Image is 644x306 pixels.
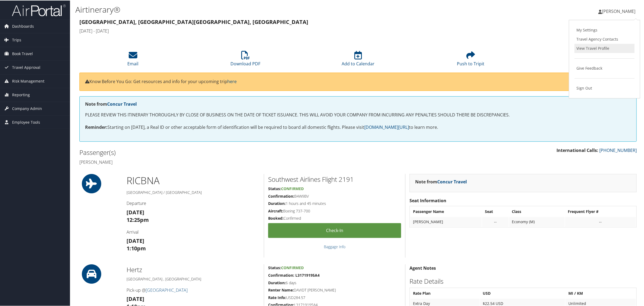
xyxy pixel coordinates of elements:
[575,83,635,92] a: Sign Out
[268,223,401,237] a: Check-in
[480,288,565,298] th: USD
[415,178,467,184] strong: Note from
[12,33,21,46] span: Trips
[602,8,635,14] span: [PERSON_NAME]
[268,272,320,277] strong: Confirmation: L31719195A4
[85,78,631,85] p: Know Before You Go: Get resources and info for your upcoming trip
[503,31,637,37] h4: Agency Locator
[268,215,401,220] h5: Confirmed
[85,111,631,118] p: PLEASE REVIEW THIS ITINERARY THOROUGHLY BY CLOSE OF BUSINESS ON THE DATE OF TICKET ISSUANCE. THIS...
[575,63,635,72] a: Give Feedback
[599,147,637,153] a: [PHONE_NUMBER]
[342,53,374,66] a: Add to Calendar
[85,124,107,130] strong: Reminder:
[79,18,308,25] strong: [GEOGRAPHIC_DATA], [GEOGRAPHIC_DATA] [GEOGRAPHIC_DATA], [GEOGRAPHIC_DATA]
[575,43,635,52] a: View Travel Profile
[128,53,139,66] a: Email
[268,193,294,198] strong: Confirmation:
[568,219,633,224] div: --
[575,34,635,43] a: Travel Agency Contacts
[127,295,144,302] strong: [DATE]
[268,280,401,285] h5: 6 days
[127,265,260,274] h2: Hertz
[281,186,304,191] span: Confirmed
[12,74,44,87] span: Risk Management
[79,27,495,33] h4: [DATE] - [DATE]
[409,276,637,285] h2: Rate Details
[457,53,484,66] a: Push to Tripit
[268,287,294,292] strong: Renter Name:
[485,219,506,224] div: --
[268,287,401,292] h5: DAVIDT [PERSON_NAME]
[509,206,565,216] th: Class
[410,288,480,298] th: Rate Plan
[324,244,345,249] a: Baggage Info
[85,101,137,106] strong: Note from
[79,147,354,156] h2: Passenger(s)
[127,276,260,281] h5: [GEOGRAPHIC_DATA] , [GEOGRAPHIC_DATA]
[268,294,401,300] h5: USD284.57
[12,47,33,60] span: Book Travel
[12,19,34,33] span: Dashboards
[127,216,149,223] strong: 12:25pm
[566,288,636,298] th: MI / KM
[364,124,409,130] a: [DOMAIN_NAME][URL]
[127,189,260,195] h5: [GEOGRAPHIC_DATA] / [GEOGRAPHIC_DATA]
[127,287,260,293] h4: Pick-up @
[503,40,637,45] h4: Booked by
[268,215,283,220] strong: Booked:
[410,206,482,216] th: Passenger Name
[482,206,509,216] th: Seat
[12,115,40,129] span: Employee Tools
[268,265,281,270] strong: Status:
[146,287,188,293] a: [GEOGRAPHIC_DATA]
[565,206,636,216] th: Frequent Flyer #
[79,159,354,165] h4: [PERSON_NAME]
[127,208,144,215] strong: [DATE]
[85,123,631,130] p: Starting on [DATE], a Real ID or other acceptable form of identification will be required to boar...
[12,60,40,74] span: Travel Approval
[127,200,260,206] h4: Departure
[268,200,286,205] strong: Duration:
[231,53,261,66] a: Download PDF
[12,101,42,115] span: Company Admin
[127,244,146,251] strong: 1:10pm
[409,197,446,203] strong: Seat Information
[268,193,401,198] h5: B4W9BV
[127,237,144,244] strong: [DATE]
[509,216,565,226] td: Economy (M)
[75,3,452,15] h1: Airtinerary®
[268,208,401,213] h5: Boeing 737-700
[12,3,66,16] img: airportal-logo.png
[268,186,281,191] strong: Status:
[410,216,482,226] td: [PERSON_NAME]
[409,265,436,271] strong: Agent Notes
[556,147,598,153] strong: International Calls:
[575,25,635,34] a: My Settings
[598,3,641,19] a: [PERSON_NAME]
[268,280,286,285] strong: Duration:
[127,229,260,234] h4: Arrival
[268,200,401,206] h5: 1 hours and 45 minutes
[281,265,304,270] span: Confirmed
[268,294,286,300] strong: Rate Info:
[437,178,467,184] a: Concur Travel
[503,18,637,29] h1: D40PGW
[268,208,283,213] strong: Aircraft:
[107,101,137,106] a: Concur Travel
[12,88,30,101] span: Reporting
[268,174,401,183] h2: Southwest Airlines Flight 2191
[227,78,237,84] a: here
[127,173,260,187] h1: RIC BNA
